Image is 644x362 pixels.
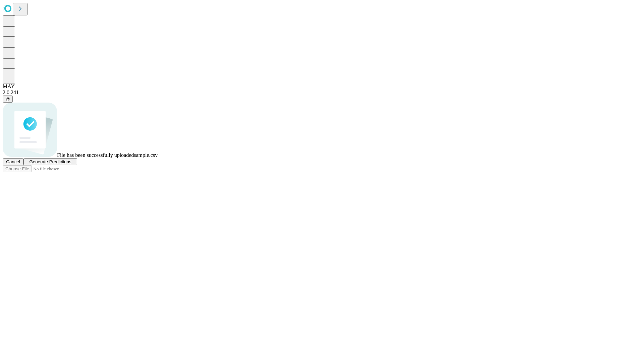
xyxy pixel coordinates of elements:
span: @ [5,97,10,102]
button: Generate Predictions [23,158,77,165]
div: 2.0.241 [3,89,641,96]
span: Generate Predictions [29,159,71,164]
button: @ [3,96,13,103]
button: Cancel [3,158,23,165]
span: sample.csv [134,152,158,158]
span: Cancel [6,159,20,164]
span: File has been successfully uploaded [57,152,134,158]
div: MAY [3,83,641,89]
